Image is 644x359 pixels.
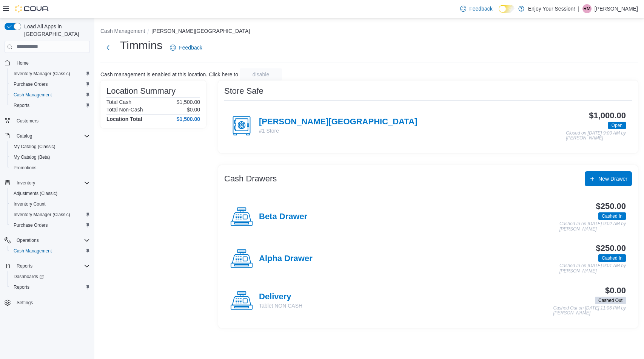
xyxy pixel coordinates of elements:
h3: Store Safe [224,87,263,96]
button: Inventory Manager (Classic) [8,68,93,79]
p: Cashed In on [DATE] 9:01 AM by [PERSON_NAME] [559,263,626,274]
span: Adjustments (Classic) [11,189,90,198]
h4: Location Total [106,116,142,122]
span: Reports [14,102,29,108]
p: [PERSON_NAME] [595,4,638,13]
h3: $250.00 [596,202,626,211]
button: Adjustments (Classic) [8,188,93,199]
div: Randee Monahan [582,4,592,13]
span: Cashed In [598,212,626,220]
button: Inventory [2,178,93,188]
a: Home [14,59,32,68]
span: Promotions [11,163,90,172]
button: Operations [14,236,42,245]
span: Settings [14,298,90,307]
h4: $1,500.00 [177,116,200,122]
span: RM [584,4,591,13]
span: Customers [14,116,90,125]
span: Inventory Manager (Classic) [11,210,90,219]
span: Reports [11,283,90,292]
p: Cashed Out on [DATE] 11:06 PM by [PERSON_NAME] [553,306,626,316]
span: New Drawer [598,175,627,183]
a: Cash Management [11,246,55,255]
span: disable [253,71,269,78]
span: Reports [17,263,32,269]
span: Load All Apps in [GEOGRAPHIC_DATA] [21,23,90,38]
span: Operations [17,237,39,243]
button: Home [2,57,93,68]
span: Reports [11,101,90,110]
button: Customers [2,115,93,126]
button: Purchase Orders [8,220,93,231]
span: Inventory Count [11,200,90,209]
h6: Total Non-Cash [106,107,143,113]
button: Promotions [8,162,93,173]
h4: [PERSON_NAME][GEOGRAPHIC_DATA] [259,117,417,127]
span: Inventory Manager (Classic) [14,71,70,77]
button: Reports [2,261,93,271]
h3: $250.00 [596,244,626,253]
span: Open [612,122,622,129]
span: Cash Management [11,246,90,255]
nav: Complex example [5,54,90,328]
h4: Alpha Drawer [259,254,313,264]
p: Enjoy Your Session! [528,4,575,13]
span: Home [17,60,29,66]
button: Reports [8,282,93,292]
a: Settings [14,298,36,307]
a: My Catalog (Classic) [11,142,59,151]
span: Inventory [17,180,35,186]
h4: Beta Drawer [259,212,307,222]
span: Cash Management [14,92,52,98]
a: Customers [14,116,42,125]
button: Cash Management [100,28,145,34]
button: Next [100,40,116,55]
span: Purchase Orders [11,221,90,230]
p: Cash management is enabled at this location. Click here to [100,71,238,77]
span: Cashed In [602,255,622,262]
a: Dashboards [8,271,93,282]
button: Settings [2,297,93,308]
span: Catalog [14,132,90,141]
span: Feedback [469,5,492,12]
a: Feedback [457,1,495,16]
button: My Catalog (Classic) [8,141,93,152]
span: Operations [14,236,90,245]
span: Home [14,58,90,68]
a: Reports [11,283,32,292]
h3: Location Summary [106,87,176,96]
span: Adjustments (Classic) [14,190,57,197]
span: Cash Management [11,90,90,99]
button: Inventory Count [8,199,93,209]
span: Open [608,122,626,129]
span: Purchase Orders [11,80,90,89]
span: Cashed Out [595,297,626,304]
nav: An example of EuiBreadcrumbs [100,27,638,36]
span: Cashed In [602,213,622,220]
span: Inventory [14,178,90,187]
button: Cash Management [8,90,93,100]
a: Reports [11,101,32,110]
a: Inventory Manager (Classic) [11,69,73,78]
button: Cash Management [8,246,93,256]
span: Purchase Orders [14,81,48,87]
h4: Delivery [259,292,302,302]
a: Promotions [11,163,40,172]
a: Purchase Orders [11,80,51,89]
a: Feedback [167,40,205,55]
span: My Catalog (Classic) [11,142,90,151]
span: My Catalog (Classic) [14,144,55,150]
img: Cova [15,5,49,12]
span: Reports [14,284,29,290]
p: $0.00 [187,107,200,113]
span: Feedback [179,44,202,51]
h3: $1,000.00 [589,111,626,120]
input: Dark Mode [499,5,515,13]
p: Tablet NON CASH [259,302,302,309]
span: Reports [14,262,90,271]
button: New Drawer [585,171,632,186]
span: Cashed In [598,254,626,262]
span: My Catalog (Beta) [14,154,50,160]
button: [PERSON_NAME][GEOGRAPHIC_DATA] [151,28,250,34]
